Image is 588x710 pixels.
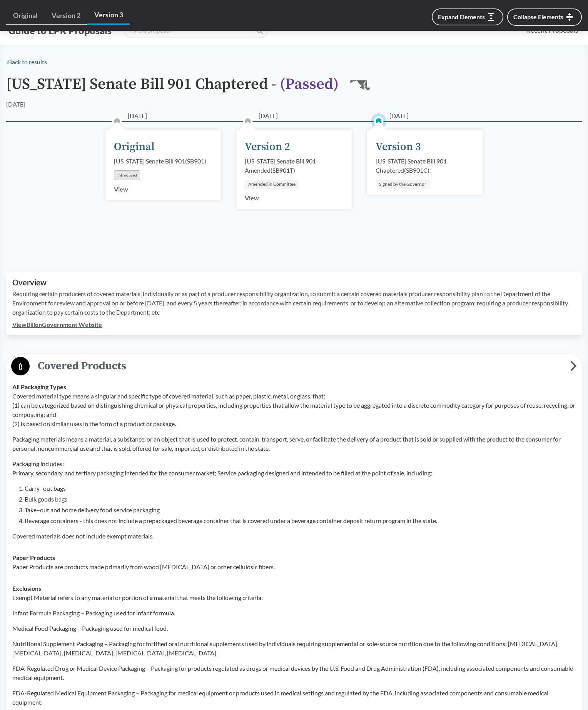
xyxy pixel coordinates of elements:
[389,111,409,120] span: [DATE]
[87,6,130,25] a: Version 3
[6,76,339,100] h1: [US_STATE] Senate Bill 901 Chaptered
[9,357,579,376] button: Covered Products
[12,688,576,707] p: FDA-Regulated Medical Equipment Packaging – Packaging for medical equipment or products used in m...
[12,435,576,453] p: Packaging materials means a material, a substance, or an object that is used to protect, contain,...
[245,194,259,202] a: View
[12,392,576,428] p: Covered material type means a singular and specific type of covered material, such as paper, plas...
[12,562,576,572] p: Paper Products are products made primarily from wood [MEDICAL_DATA] or other cellulosic fibers.
[114,139,155,155] div: Original
[376,139,421,155] div: Version 3
[12,624,576,633] p: Medical Food Packaging – Packaging used for medical food.
[12,593,576,602] p: Exempt Material refers to any material or portion of a material that meets the following criteria:
[30,357,570,375] span: Covered Products
[128,111,147,120] span: [DATE]
[114,170,140,180] div: Introduced
[12,289,576,317] p: Requiring certain producers of covered materials, individually or as part of a producer responsib...
[25,495,576,504] li: Bulk goods bags
[12,585,41,592] strong: Exclusions
[12,608,576,618] p: Infant Formula Packaging – Packaging used for infant formula.
[259,111,278,120] span: [DATE]
[12,278,576,287] h2: Overview
[6,7,45,25] a: Original
[114,157,206,166] div: [US_STATE] Senate Bill 901 ( SB901 )
[25,505,576,515] li: Take–out and home delivery food service packaging
[376,157,474,175] div: [US_STATE] Senate Bill 901 Chaptered ( SB901C )
[376,180,430,189] div: Signed by the Governor
[25,516,576,525] li: Beverage containers - this does not include a prepackaged beverage container that is covered unde...
[12,639,576,658] p: Nutritional Supplement Packaging – Packaging for fortified oral nutritional supplements used by i...
[25,484,576,493] li: Carry–out bags
[12,459,576,478] p: Packaging includes: Primary, secondary, and tertiary packaging intended for the consumer market; ...
[45,7,87,25] a: Version 2
[6,100,25,109] div: [DATE]
[432,8,503,25] button: Expand Elements
[271,75,339,94] span: - ( Passed )
[6,58,47,65] a: ‹Back to results
[12,383,66,390] strong: All Packaging Types
[114,185,128,193] a: View
[12,532,576,541] p: Covered materials does not include exempt materials.
[245,139,290,155] div: Version 2
[12,321,102,328] a: ViewBillonGovernment Website
[507,8,582,26] button: Collapse Elements
[245,157,343,175] div: [US_STATE] Senate Bill 901 Amended ( SB901T )
[12,664,576,682] p: FDA-Regulated Drug or Medical Device Packaging – Packaging for products regulated as drugs or med...
[12,554,55,561] strong: Paper Products
[245,180,299,189] div: Amended in Committee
